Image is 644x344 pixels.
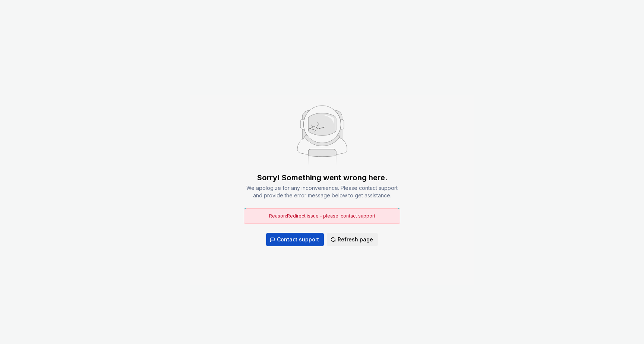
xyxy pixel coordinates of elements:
div: We apologize for any inconvenience. Please contact support and provide the error message below to... [244,184,400,199]
button: Contact support [266,233,324,246]
span: Refresh page [338,236,373,243]
span: Contact support [277,236,319,243]
button: Refresh page [327,233,378,246]
div: Sorry! Something went wrong here. [257,172,387,183]
span: Reason: Redirect issue - please, contact support [269,213,375,219]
